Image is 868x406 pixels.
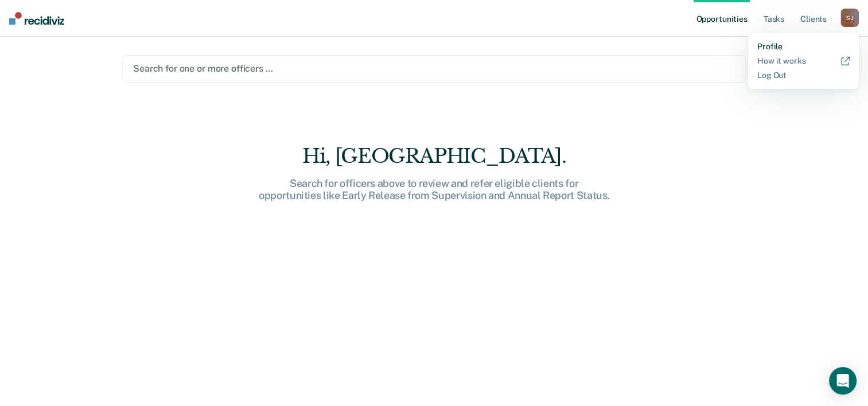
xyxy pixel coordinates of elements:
[9,12,64,25] img: Recidiviz
[840,9,859,27] button: SJ
[757,56,850,66] a: How it works
[757,42,850,52] a: Profile
[829,367,857,395] div: Open Intercom Messenger
[757,71,850,80] a: Log Out
[251,145,618,168] div: Hi, [GEOGRAPHIC_DATA].
[840,9,859,27] div: S J
[251,177,618,202] div: Search for officers above to review and refer eligible clients for opportunities like Early Relea...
